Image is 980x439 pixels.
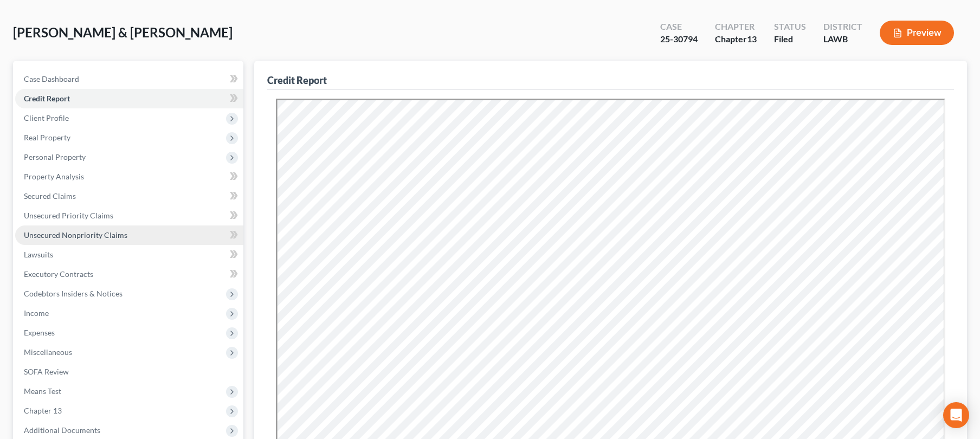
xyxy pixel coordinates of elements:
[24,152,86,162] span: Personal Property
[24,172,84,181] span: Property Analysis
[24,425,100,435] span: Additional Documents
[15,225,243,245] a: Unsecured Nonpriority Claims
[15,245,243,264] a: Lawsuits
[660,21,698,33] div: Case
[24,328,55,337] span: Expenses
[15,167,243,186] a: Property Analysis
[24,367,69,376] span: SOFA Review
[24,386,61,396] span: Means Test
[823,21,862,33] div: District
[24,230,127,240] span: Unsecured Nonpriority Claims
[715,33,757,46] div: Chapter
[15,206,243,225] a: Unsecured Priority Claims
[24,269,93,279] span: Executory Contracts
[660,33,698,46] div: 25-30794
[24,74,79,83] span: Case Dashboard
[267,74,327,87] div: Credit Report
[13,24,233,40] span: [PERSON_NAME] & [PERSON_NAME]
[823,33,862,46] div: LAWB
[15,362,243,382] a: SOFA Review
[15,186,243,206] a: Secured Claims
[24,94,70,103] span: Credit Report
[24,250,53,259] span: Lawsuits
[15,89,243,108] a: Credit Report
[774,21,806,33] div: Status
[24,406,62,415] span: Chapter 13
[15,264,243,284] a: Executory Contracts
[24,191,76,201] span: Secured Claims
[24,289,122,298] span: Codebtors Insiders & Notices
[15,69,243,89] a: Case Dashboard
[715,21,757,33] div: Chapter
[774,33,806,46] div: Filed
[880,21,954,45] button: Preview
[24,211,113,220] span: Unsecured Priority Claims
[24,133,70,142] span: Real Property
[747,34,757,44] span: 13
[24,113,69,122] span: Client Profile
[24,347,72,357] span: Miscellaneous
[943,402,969,428] div: Open Intercom Messenger
[24,308,49,318] span: Income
